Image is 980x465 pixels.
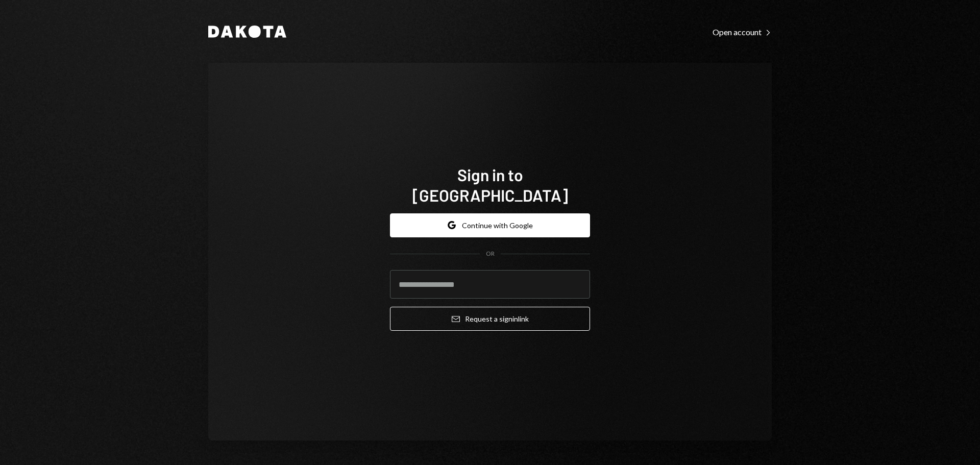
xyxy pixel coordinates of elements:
[713,26,772,37] a: Open account
[486,250,495,258] div: OR
[390,307,590,331] button: Request a signinlink
[390,213,590,237] button: Continue with Google
[390,164,590,205] h1: Sign in to [GEOGRAPHIC_DATA]
[713,27,772,37] div: Open account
